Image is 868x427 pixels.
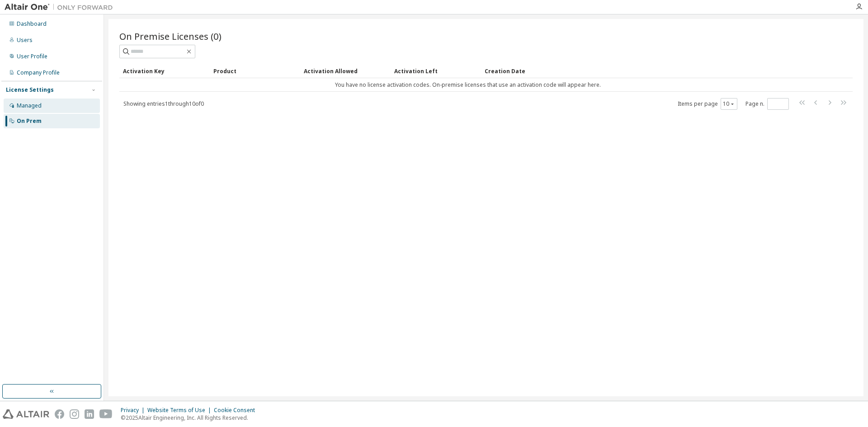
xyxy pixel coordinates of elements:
div: Activation Key [123,64,206,78]
img: altair_logo.svg [3,409,49,419]
div: Website Terms of Use [147,407,214,414]
span: On Premise Licenses (0) [119,30,222,42]
img: facebook.svg [55,409,64,419]
img: Altair One [5,3,118,12]
span: Items per page [678,98,737,110]
div: Creation Date [485,64,813,78]
img: instagram.svg [70,409,79,419]
div: Activation Allowed [304,64,387,78]
img: youtube.svg [99,409,113,419]
div: Cookie Consent [214,407,260,414]
div: Dashboard [17,20,47,28]
td: You have no license activation codes. On-premise licenses that use an activation code will appear... [119,78,816,92]
span: Page n. [745,98,789,110]
div: Users [17,37,33,44]
div: Activation Left [394,64,477,78]
div: Managed [17,102,42,109]
button: 10 [723,100,735,108]
div: Product [213,64,297,78]
div: User Profile [17,53,47,60]
img: linkedin.svg [85,409,94,419]
div: On Prem [17,117,42,125]
div: Privacy [121,407,147,414]
p: © 2025 Altair Engineering, Inc. All Rights Reserved. [121,414,260,422]
div: Company Profile [17,69,60,76]
div: License Settings [6,86,54,94]
span: Showing entries 1 through 10 of 0 [123,100,204,108]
